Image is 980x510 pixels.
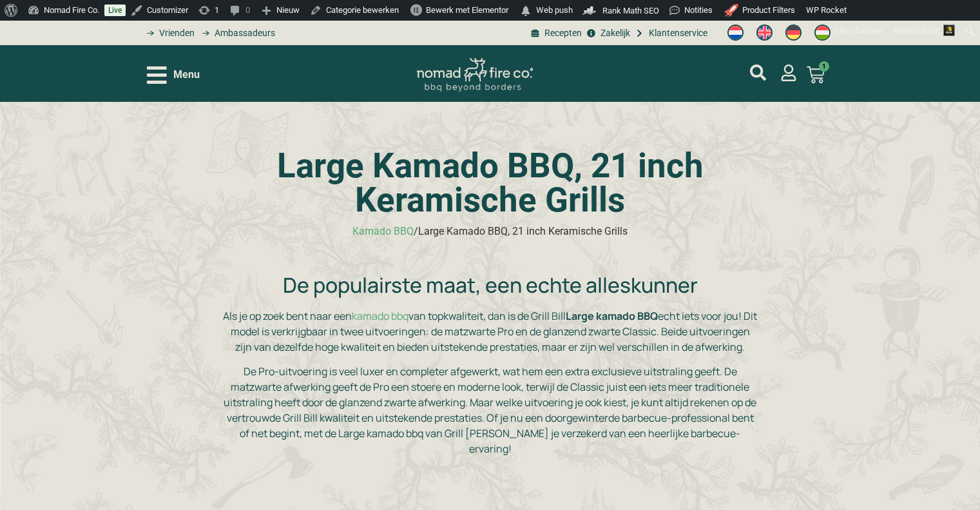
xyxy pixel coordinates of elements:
[828,21,889,41] div: Clear Caches
[889,21,960,41] a: Hallo
[104,5,126,16] a: Live
[426,5,508,15] span: Bewerk met Elementor
[912,26,939,35] span: Grill Bill
[602,6,659,15] span: Rank Math SEO
[519,2,532,20] span: 
[943,25,955,36] img: Avatar of Grill Bill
